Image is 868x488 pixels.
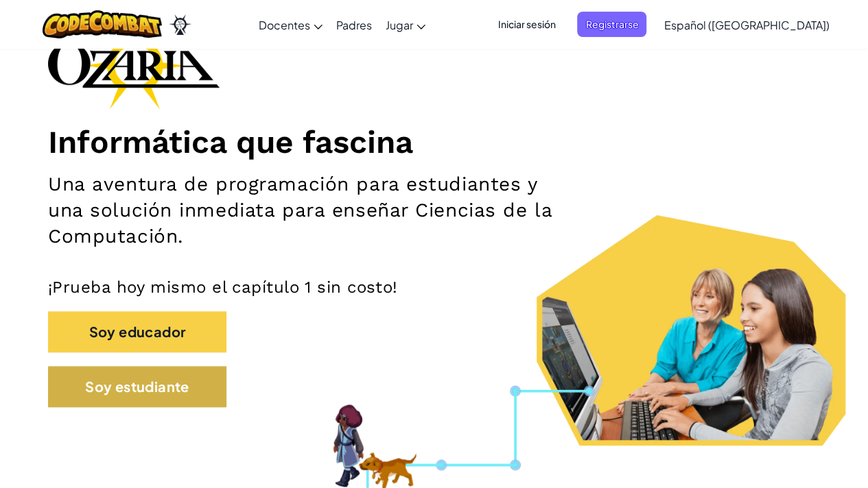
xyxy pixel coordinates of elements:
[252,6,329,43] a: Docentes
[577,12,646,37] button: Registrarse
[48,277,820,297] p: ¡Prueba hoy mismo el capítulo 1 sin costo!
[386,18,413,32] span: Jugar
[329,6,379,43] a: Padres
[48,21,220,109] img: Ozaria branding logo
[657,6,836,43] a: Español ([GEOGRAPHIC_DATA])
[259,18,310,32] span: Docentes
[379,6,432,43] a: Jugar
[48,311,226,352] button: Soy educador
[43,10,163,38] img: CodeCombat logo
[664,18,829,32] span: Español ([GEOGRAPHIC_DATA])
[169,14,191,35] img: Ozaria
[489,12,563,37] button: Iniciar sesión
[48,123,820,161] h1: Informática que fascina
[48,366,226,407] button: Soy estudiante
[48,171,565,249] h2: Una aventura de programación para estudiantes y una solución inmediata para enseñar Ciencias de l...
